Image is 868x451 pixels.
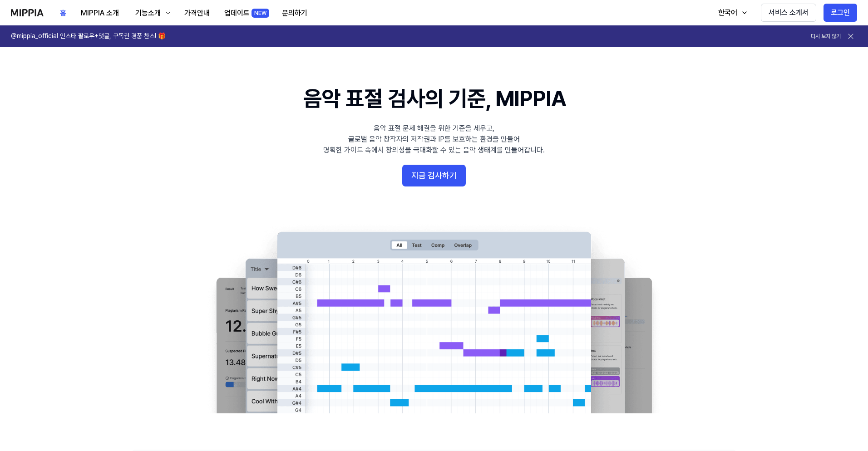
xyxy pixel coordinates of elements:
[303,83,565,114] h1: 음악 표절 검사의 기준, MIPPIA
[811,33,841,40] button: 다시 보지 않기
[824,4,857,22] button: 로그인
[217,0,275,25] a: 업데이트NEW
[217,4,275,22] button: 업데이트NEW
[11,32,166,41] h1: @mippia_official 인스타 팔로우+댓글, 구독권 경품 찬스! 🎁
[53,4,74,22] button: 홈
[761,4,816,22] button: 서비스 소개서
[716,7,739,18] div: 한국어
[252,9,269,18] div: NEW
[275,4,315,22] button: 문의하기
[709,4,754,22] button: 한국어
[74,4,126,22] button: MIPPIA 소개
[177,4,217,22] button: 가격안내
[402,165,466,186] button: 지금 검사하기
[198,223,670,413] img: main Image
[133,8,163,19] div: 기능소개
[53,0,74,25] a: 홈
[323,123,545,156] div: 음악 표절 문제 해결을 위한 기준을 세우고, 글로벌 음악 창작자의 저작권과 IP를 보호하는 환경을 만들어 명확한 가이드 속에서 창의성을 극대화할 수 있는 음악 생태계를 만들어...
[11,9,44,16] img: logo
[126,4,177,22] button: 기능소개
